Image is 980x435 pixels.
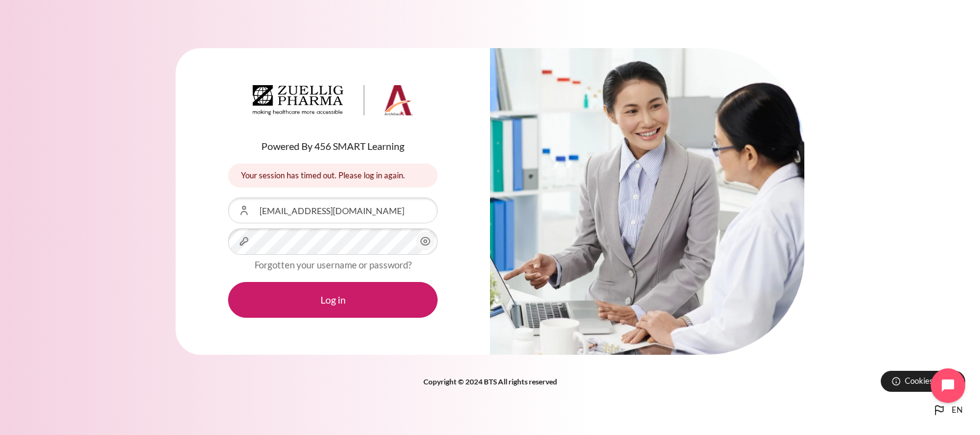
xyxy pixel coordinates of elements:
span: Cookies notice [905,375,956,387]
img: Architeck [253,85,413,116]
button: Log in [228,282,438,318]
button: Cookies notice [881,371,965,392]
a: Forgotten your username or password? [255,259,412,270]
a: Architeck [253,85,413,121]
strong: Copyright © 2024 BTS All rights reserved [423,377,557,386]
input: Username or Email Address [228,197,438,223]
p: Powered By 456 SMART Learning [228,139,438,154]
button: Languages [927,398,968,423]
span: en [952,404,963,416]
div: Your session has timed out. Please log in again. [228,164,438,188]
